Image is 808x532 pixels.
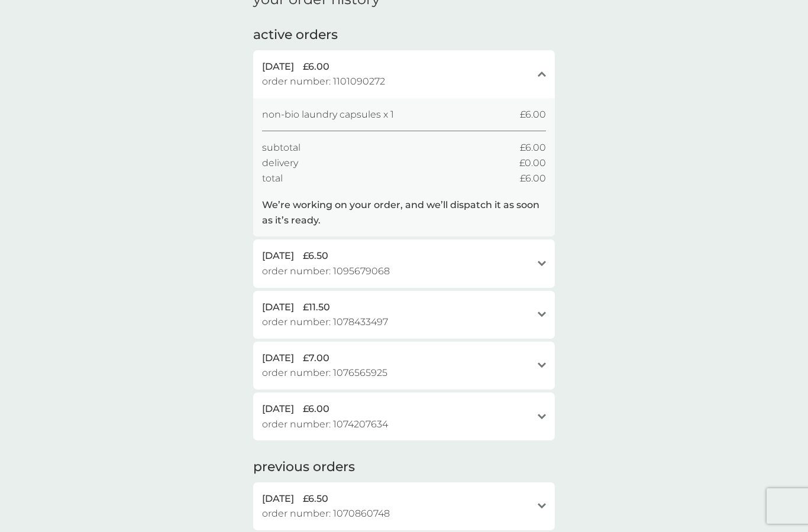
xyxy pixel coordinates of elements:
span: [DATE] [262,248,294,264]
h2: previous orders [253,458,355,476]
span: non-bio laundry capsules x 1 [262,107,394,122]
span: [DATE] [262,351,294,366]
span: order number: 1076565925 [262,365,387,381]
span: [DATE] [262,401,294,417]
h2: active orders [253,26,338,44]
span: £6.00 [520,171,546,186]
span: £6.00 [520,140,546,155]
span: £6.00 [520,107,546,122]
span: order number: 1070860748 [262,506,390,521]
span: total [262,171,283,186]
span: £0.00 [519,155,546,171]
span: £11.50 [303,300,330,315]
span: £6.00 [303,401,329,417]
span: £6.00 [303,59,329,74]
p: We’re working on your order, and we’ll dispatch it as soon as it’s ready. [262,197,546,228]
span: [DATE] [262,491,294,507]
span: [DATE] [262,300,294,315]
span: [DATE] [262,59,294,74]
span: order number: 1095679068 [262,264,390,279]
span: delivery [262,155,298,171]
span: £6.50 [303,491,328,507]
span: order number: 1101090272 [262,74,385,89]
span: subtotal [262,140,300,155]
span: £7.00 [303,351,329,366]
span: £6.50 [303,248,328,264]
span: order number: 1074207634 [262,417,388,432]
span: order number: 1078433497 [262,314,388,330]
